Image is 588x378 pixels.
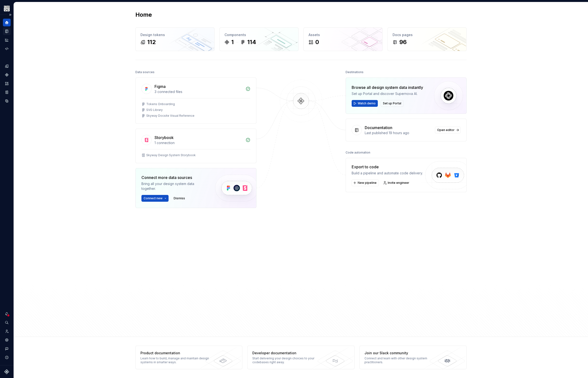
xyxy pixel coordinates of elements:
[382,179,411,186] a: Invite engineer
[140,32,209,37] div: Design tokens
[365,125,392,131] div: Documentation
[140,356,211,364] div: Learn how to build, manage and maintain design systems in smarter ways.
[146,153,196,157] div: Skyway Design System Storybook
[141,181,207,191] div: Bring all your design system data together.
[303,27,383,51] a: Assets0
[3,80,11,87] a: Assets
[3,45,11,53] a: Code automation
[135,69,155,76] div: Data sources
[231,38,234,46] div: 1
[141,175,207,180] div: Connect more data sources
[359,346,467,369] a: Join our Slack communityConnect and learn with other design system practitioners.
[135,11,152,19] h2: Home
[3,345,11,353] button: Contact support
[224,32,294,37] div: Components
[3,36,11,44] a: Analytics
[393,32,462,37] div: Docs pages
[144,196,162,200] span: Connect new
[155,84,166,89] div: Figma
[435,127,461,133] a: Open editor
[346,149,370,156] div: Code automation
[219,27,299,51] a: Components1114
[381,100,403,107] button: Set up Portal
[3,319,11,326] button: Search ⌘K
[352,91,423,96] div: Set up Portal and discover Supernova AI.
[315,38,319,46] div: 0
[171,195,187,202] button: Dismiss
[135,346,243,369] a: Product documentationLearn how to build, manage and maintain design systems in smarter ways.
[7,11,14,18] button: Expand sidebar
[3,336,11,344] a: Settings
[3,97,11,105] a: Data sources
[309,32,378,37] div: Assets
[399,38,407,46] div: 96
[3,27,11,35] a: Documentation
[4,6,10,11] img: 7d2f9795-fa08-4624-9490-5a3f7218a56a.png
[252,356,323,364] div: Start delivering your design choices to your codebases right away.
[387,27,467,51] a: Docs pages96
[135,129,256,163] a: Storybook1 connectionSkyway Design System Storybook
[147,38,156,46] div: 112
[364,356,435,364] div: Connect and learn with other design system practitioners.
[247,346,355,369] a: Developer documentationStart delivering your design choices to your codebases right away.
[364,351,435,355] div: Join our Slack community
[4,369,9,374] svg: Supernova Logo
[155,89,243,94] div: 3 connected files
[146,108,163,112] div: SVG Library
[365,131,432,135] div: Last published 19 hours ago
[174,196,185,200] span: Dismiss
[352,171,423,176] div: Build a pipeline and automate code delivery.
[3,88,11,96] a: Storybook stories
[358,181,377,185] span: New pipeline
[155,135,174,140] div: Storybook
[155,140,243,145] div: 1 connection
[437,128,455,132] span: Open editor
[358,101,376,105] span: Watch demo
[140,351,211,355] div: Product documentation
[3,310,11,318] button: Notifications
[352,85,423,90] div: Browse all design system data instantly
[352,179,379,186] button: New pipeline
[146,102,175,106] div: Tokens Onboarding
[135,77,256,124] a: Figma3 connected filesTokens OnboardingSVG LibrarySkyway Docsite Visual Reference
[135,27,215,51] a: Design tokens112
[252,351,323,355] div: Developer documentation
[146,114,194,118] div: Skyway Docsite Visual Reference
[247,38,256,46] div: 114
[388,181,409,185] span: Invite engineer
[141,195,169,202] button: Connect new
[3,327,11,335] a: Invite team
[352,100,378,107] button: Watch demo
[346,69,364,76] div: Destinations
[3,71,11,79] a: Components
[352,164,423,170] div: Export to code
[3,62,11,70] a: Design tokens
[383,101,401,105] span: Set up Portal
[3,19,11,26] a: Home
